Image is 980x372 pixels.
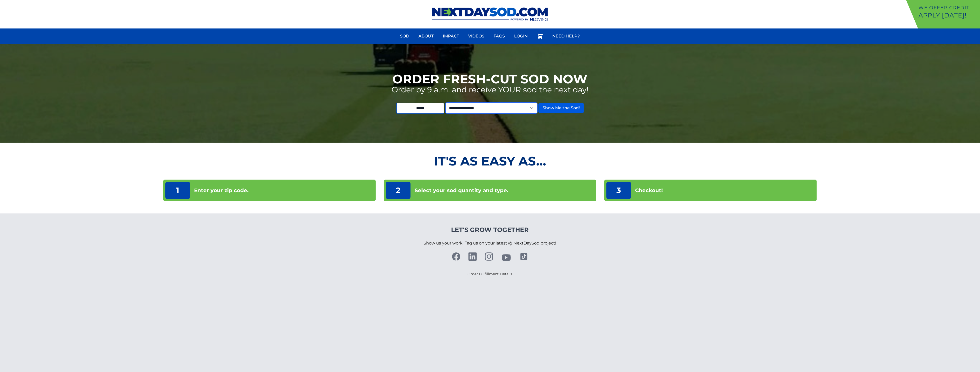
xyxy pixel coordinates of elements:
a: FAQs [491,30,508,42]
p: Order by 9 a.m. and receive YOUR sod the next day! [392,85,588,94]
a: Videos [465,30,488,42]
p: Checkout! [635,187,663,194]
button: Show Me the Sod! [538,103,584,113]
a: Need Help? [549,30,583,42]
a: Login [511,30,531,42]
p: 1 [165,182,190,199]
a: About [416,30,437,42]
h2: It's as Easy As... [163,155,817,167]
a: Order Fulfillment Details [468,272,513,276]
h1: Order Fresh-Cut Sod Now [393,73,588,85]
p: 3 [606,182,631,199]
p: Enter your zip code. [194,187,248,194]
h4: Let's Grow Together [424,226,556,234]
p: 2 [386,182,411,199]
p: Select your sod quantity and type. [415,187,508,194]
a: Impact [440,30,462,42]
p: Apply [DATE]! [918,11,978,19]
a: Sod [397,30,413,42]
p: We offer Credit [918,4,978,11]
p: Show us your work! Tag us on your latest @ NextDaySod project! [424,234,556,252]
